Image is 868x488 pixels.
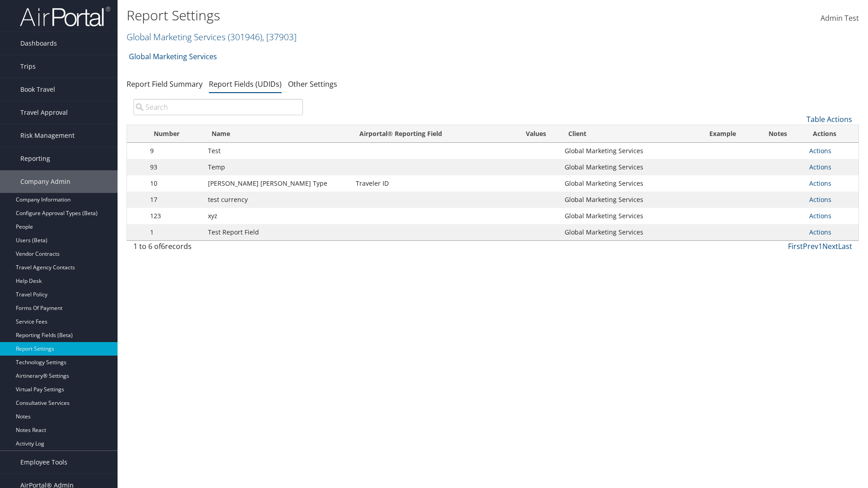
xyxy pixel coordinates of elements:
img: airportal-logo.png [20,6,110,27]
td: 123 [146,208,203,224]
input: Search [133,99,303,115]
td: test currency [203,192,351,208]
td: xyz [203,208,351,224]
a: Prev [803,241,818,251]
td: 17 [146,192,203,208]
span: Book Travel [20,78,55,101]
th: Airportal&reg; Reporting Field [351,125,512,143]
td: 9 [146,143,203,159]
span: Risk Management [20,124,75,147]
a: First [788,241,803,251]
th: Actions [805,125,859,143]
a: Next [822,241,838,251]
span: Company Admin [20,170,71,193]
a: Table Actions [807,114,852,124]
span: , [ 37903 ] [262,31,297,43]
div: 1 to 6 of records [133,241,303,256]
td: [PERSON_NAME] [PERSON_NAME] Type [203,175,351,192]
th: Example [701,125,760,143]
a: Actions [809,211,831,220]
span: Dashboards [20,32,57,55]
a: Actions [809,146,831,155]
th: Values [512,125,560,143]
td: Traveler ID [351,175,512,192]
span: Trips [20,55,36,78]
a: Last [838,241,852,251]
h1: Report Settings [127,6,615,25]
td: Global Marketing Services [560,208,701,224]
a: Actions [809,179,831,188]
td: Global Marketing Services [560,224,701,240]
td: 10 [146,175,203,192]
span: Admin Test [821,13,859,23]
th: : activate to sort column descending [127,125,146,143]
span: Employee Tools [20,451,67,474]
a: Admin Test [821,5,859,33]
span: Reporting [20,147,50,170]
a: Global Marketing Services [129,47,217,66]
a: Global Marketing Services [127,31,297,43]
a: Report Field Summary [127,79,203,89]
td: Global Marketing Services [560,175,701,192]
a: 1 [818,241,822,251]
a: Actions [809,228,831,236]
a: Actions [809,163,831,171]
td: Temp [203,159,351,175]
a: Other Settings [288,79,337,89]
td: Test [203,143,351,159]
th: Client [560,125,701,143]
td: Global Marketing Services [560,143,701,159]
th: Name [203,125,351,143]
th: Number [146,125,203,143]
th: Notes [760,125,805,143]
td: Global Marketing Services [560,159,701,175]
td: Global Marketing Services [560,192,701,208]
a: Report Fields (UDIDs) [209,79,282,89]
span: ( 301946 ) [228,31,262,43]
td: Test Report Field [203,224,351,240]
td: 1 [146,224,203,240]
a: Actions [809,195,831,204]
td: 93 [146,159,203,175]
span: Travel Approval [20,101,68,124]
span: 6 [161,241,165,251]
